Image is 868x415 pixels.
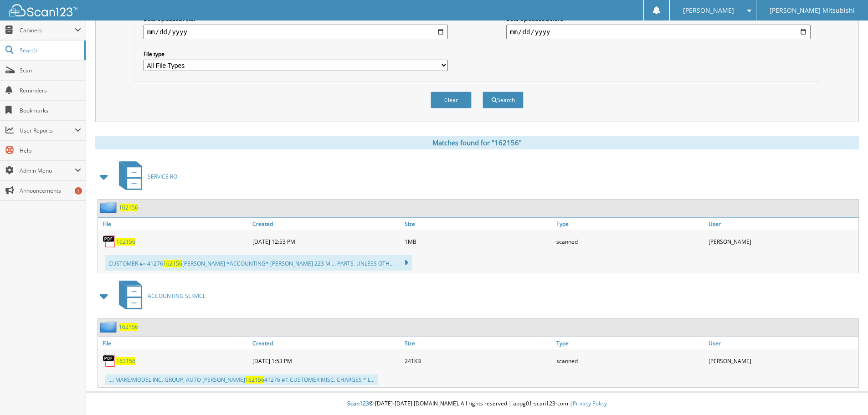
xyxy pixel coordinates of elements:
div: ...: MAKE/MODEL INC. GROUP, AUTO [PERSON_NAME] 41276 #¢ CUSTOMER MISC. CHARGES * L... [105,374,378,385]
a: Privacy Policy [573,400,607,407]
span: [PERSON_NAME] Mitsubishi [770,8,855,13]
div: 1 [75,187,82,195]
span: User Reports [20,127,75,134]
img: PDF.png [103,354,116,368]
span: Reminders [20,87,81,94]
a: 162156 [119,323,138,331]
span: Cabinets [20,26,75,34]
a: ACCOUNTING SERVICE [113,278,206,314]
a: 162156 [119,204,138,211]
a: File [98,337,250,349]
button: Clear [431,92,472,108]
div: [DATE] 1:53 PM [250,352,402,370]
img: scan123-logo-white.svg [9,4,77,16]
a: Created [250,218,402,230]
a: User [706,337,858,349]
div: 241KB [402,352,555,370]
div: [PERSON_NAME] [706,352,858,370]
span: Help [20,147,81,154]
span: ACCOUNTING SERVICE [148,292,206,300]
a: 162156 [116,357,135,365]
a: File [98,218,250,230]
iframe: Chat Widget [822,371,868,415]
div: [PERSON_NAME] [706,232,858,251]
input: start [144,25,448,39]
div: [DATE] 12:53 PM [250,232,402,251]
a: 162156 [116,238,135,246]
span: Bookmarks [20,107,81,114]
a: Type [554,218,706,230]
span: Admin Menu [20,167,75,174]
div: Matches found for "162156" [95,136,859,149]
span: 162156 [163,260,182,267]
span: Announcements [20,187,81,195]
span: Search [20,46,80,54]
span: Scan123 [347,400,369,407]
a: Size [402,337,555,349]
div: © [DATE]-[DATE] [DOMAIN_NAME]. All rights reserved | appg01-scan123-com | [86,393,868,415]
span: Scan [20,67,81,74]
a: User [706,218,858,230]
div: CUSTOMER #« 41276 [PERSON_NAME] *ACCOUNTING* [PERSON_NAME] 223 M ... PARTS. UNLESS OTH... [105,255,412,271]
label: File type [144,50,448,58]
div: scanned [554,232,706,251]
a: SERVICE RO [113,159,177,195]
a: Type [554,337,706,349]
div: scanned [554,352,706,370]
button: Search [483,92,524,108]
a: Size [402,218,555,230]
span: 162156 [245,376,264,384]
img: PDF.png [103,235,116,248]
img: folder2.png [100,202,119,213]
div: 1MB [402,232,555,251]
img: folder2.png [100,321,119,333]
span: [PERSON_NAME] [683,8,734,13]
a: Created [250,337,402,349]
input: end [506,25,811,39]
span: SERVICE RO [148,173,177,180]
